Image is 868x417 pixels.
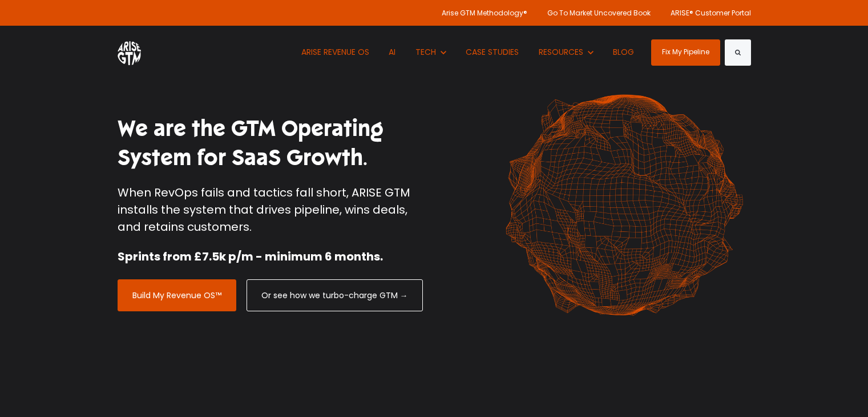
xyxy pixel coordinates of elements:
span: Show submenu for RESOURCES [539,46,539,47]
button: Show submenu for TECH TECH [407,26,454,79]
span: RESOURCES [539,46,583,58]
a: AI [381,26,405,79]
span: TECH [415,46,436,58]
span: Show submenu for TECH [415,46,416,47]
nav: Desktop navigation [293,26,643,79]
h1: We are the GTM Operating System for SaaS Growth. [118,114,426,173]
a: Or see how we turbo-charge GTM → [247,279,423,311]
p: When RevOps fails and tactics fall short, ARISE GTM installs the system that drives pipeline, win... [118,184,426,235]
a: Fix My Pipeline [651,39,720,66]
a: ARISE REVENUE OS [293,26,378,79]
a: Build My Revenue OS™ [118,279,236,311]
strong: Sprints from £7.5k p/m - minimum 6 months. [118,248,383,264]
img: ARISE GTM logo (1) white [118,39,141,65]
img: shape-61 orange [497,82,751,328]
a: BLOG [605,26,643,79]
a: CASE STUDIES [458,26,528,79]
button: Show submenu for RESOURCES RESOURCES [530,26,601,79]
button: Search [725,39,751,66]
